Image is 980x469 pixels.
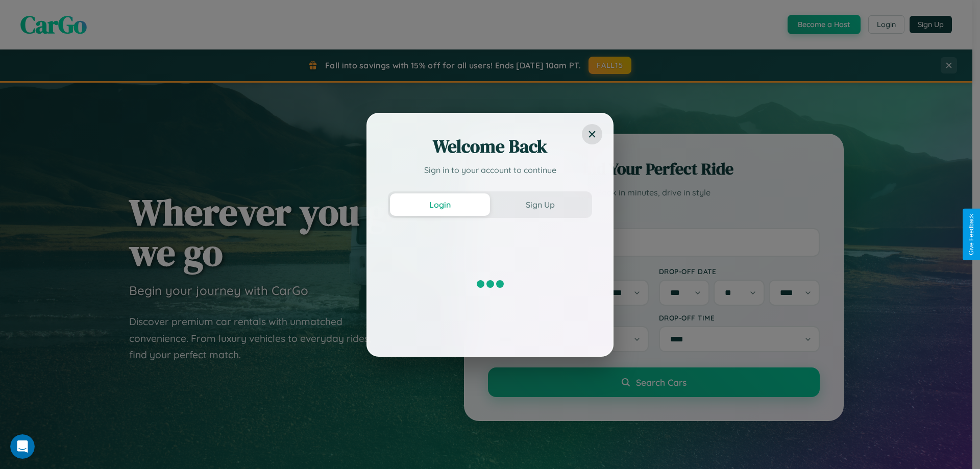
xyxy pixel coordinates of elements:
h2: Welcome Back [388,134,592,159]
p: Sign in to your account to continue [388,164,592,176]
div: Give Feedback [968,214,975,255]
button: Sign Up [490,193,590,216]
button: Login [390,193,490,216]
iframe: Intercom live chat [10,434,35,459]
